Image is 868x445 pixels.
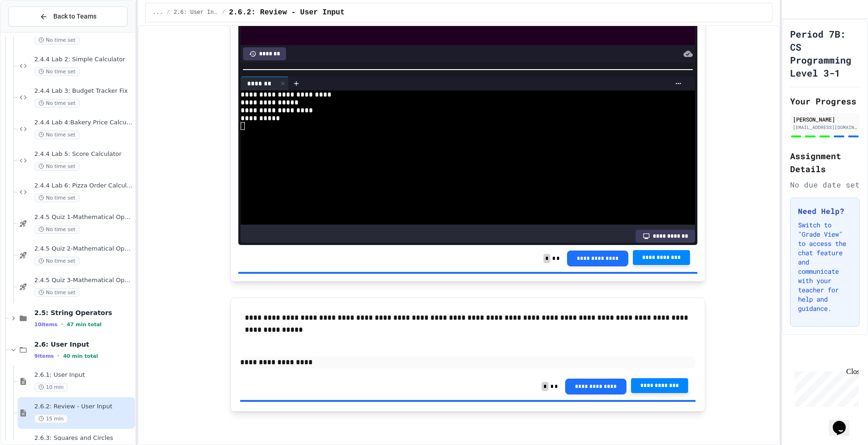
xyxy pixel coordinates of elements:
[34,213,133,221] span: 2.4.5 Quiz 1-Mathematical Operators
[63,353,98,359] span: 40 min total
[57,352,59,360] span: •
[34,193,80,202] span: No time set
[34,225,80,234] span: No time set
[34,383,68,392] span: 10 min
[34,414,68,423] span: 15 min
[34,182,133,190] span: 2.4.4 Lab 6: Pizza Order Calculator
[793,115,857,123] div: [PERSON_NAME]
[34,67,80,76] span: No time set
[798,206,852,217] h3: Need Help?
[791,368,859,407] iframe: chat widget
[34,162,80,171] span: No time set
[34,87,133,95] span: 2.4.4 Lab 3: Budget Tracker Fix
[153,9,163,16] span: ...
[67,322,102,328] span: 47 min total
[166,9,170,16] span: /
[790,95,860,108] h2: Your Progress
[829,408,859,436] iframe: chat widget
[61,321,63,328] span: •
[173,9,218,16] span: 2.6: User Input
[53,12,96,21] span: Back to Teams
[229,7,345,18] span: 2.6.2: Review - User Input
[34,150,133,158] span: 2.4.4 Lab 5: Score Calculator
[34,288,80,297] span: No time set
[34,371,133,379] span: 2.6.1: User Input
[790,179,860,190] div: No due date set
[34,309,133,317] span: 2.5: String Operators
[34,340,133,348] span: 2.6: User Input
[34,56,133,64] span: 2.4.4 Lab 2: Simple Calculator
[34,245,133,253] span: 2.4.5 Quiz 2-Mathematical Operators
[222,9,225,16] span: /
[34,322,57,328] span: 10 items
[34,36,80,45] span: No time set
[34,277,133,284] span: 2.4.5 Quiz 3-Mathematical Operators
[798,220,852,313] p: Switch to "Grade View" to access the chat feature and communicate with your teacher for help and ...
[34,434,133,442] span: 2.6.3: Squares and Circles
[4,4,64,59] div: Chat with us now!Close
[34,403,133,411] span: 2.6.2: Review - User Input
[34,119,133,127] span: 2.4.4 Lab 4:Bakery Price Calculator
[34,130,80,139] span: No time set
[34,99,80,108] span: No time set
[34,257,80,265] span: No time set
[793,124,857,131] div: [EMAIL_ADDRESS][DOMAIN_NAME]
[790,149,860,175] h2: Assignment Details
[790,27,860,79] h1: Period 7B: CS Programming Level 3-1
[34,353,54,359] span: 9 items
